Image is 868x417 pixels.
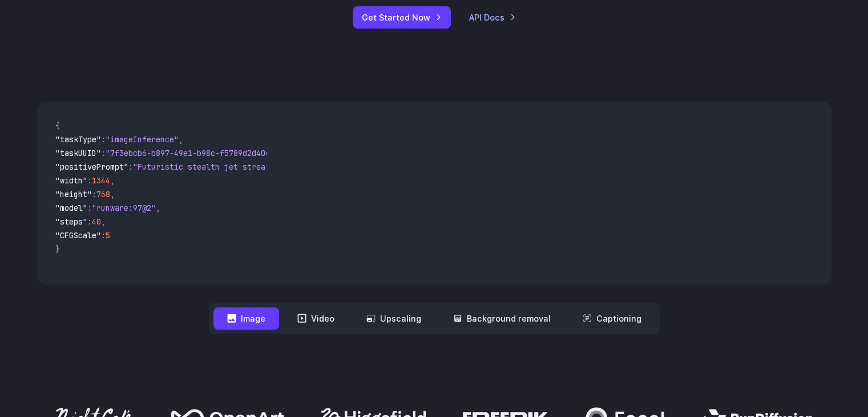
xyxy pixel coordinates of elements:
[106,148,279,158] span: "7f3ebcb6-b897-49e1-b98c-f5789d2d40d7"
[469,11,516,24] a: API Docs
[439,307,564,330] button: Background removal
[106,134,179,145] span: "imageInference"
[55,189,92,199] span: "height"
[96,189,110,199] span: 768
[353,6,451,29] a: Get Started Now
[55,203,87,213] span: "model"
[92,203,156,213] span: "runware:97@2"
[55,244,60,254] span: }
[87,203,92,213] span: :
[156,203,160,213] span: ,
[55,148,101,158] span: "taskUUID"
[213,307,279,330] button: Image
[55,230,101,240] span: "CFGScale"
[101,216,106,227] span: ,
[55,121,60,131] span: {
[179,134,183,145] span: ,
[87,216,92,227] span: :
[101,134,106,145] span: :
[128,162,133,172] span: :
[87,175,92,186] span: :
[55,216,87,227] span: "steps"
[110,189,115,199] span: ,
[569,307,655,330] button: Captioning
[353,307,435,330] button: Upscaling
[101,148,106,158] span: :
[55,175,87,186] span: "width"
[101,230,106,240] span: :
[106,230,110,240] span: 5
[92,216,101,227] span: 40
[92,189,96,199] span: :
[55,162,128,172] span: "positivePrompt"
[92,175,110,186] span: 1344
[55,134,101,145] span: "taskType"
[133,162,548,172] span: "Futuristic stealth jet streaking through a neon-lit cityscape with glowing purple exhaust"
[110,175,115,186] span: ,
[284,307,348,330] button: Video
